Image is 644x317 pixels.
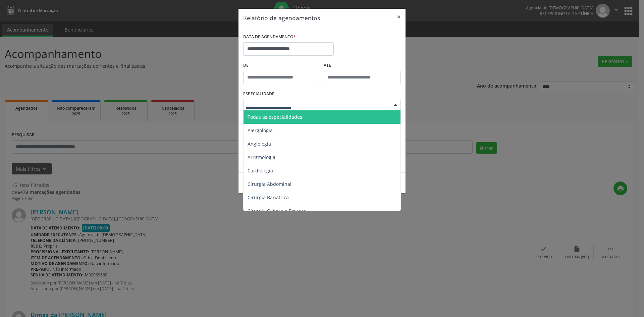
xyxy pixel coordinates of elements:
[243,13,320,22] h5: Relatório de agendamentos
[248,154,275,160] span: Arritmologia
[243,89,274,99] label: ESPECIALIDADE
[243,60,320,71] label: De
[248,127,273,134] span: Alergologia
[248,194,289,201] span: Cirurgia Bariatrica
[248,181,291,187] span: Cirurgia Abdominal
[248,141,271,147] span: Angiologia
[243,32,296,42] label: DATA DE AGENDAMENTO
[248,208,307,214] span: Cirurgia Cabeça e Pescoço
[248,114,302,120] span: Todas as especialidades
[392,9,406,25] button: Close
[248,167,273,174] span: Cardiologia
[324,60,401,71] label: ATÉ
